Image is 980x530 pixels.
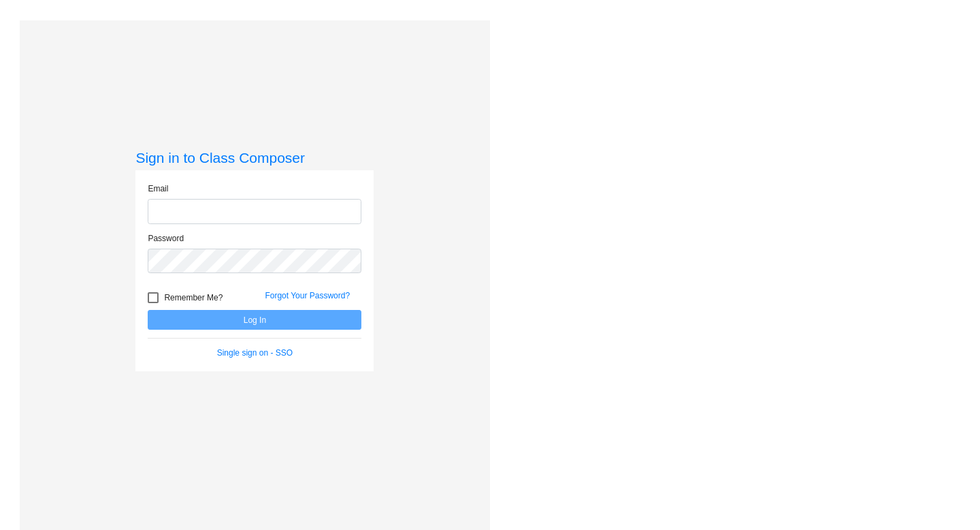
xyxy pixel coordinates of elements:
[135,149,374,166] h3: Sign in to Class Composer
[148,232,184,245] label: Password
[217,348,293,358] a: Single sign on - SSO
[265,291,350,300] a: Forgot Your Password?
[148,183,168,195] label: Email
[164,290,223,306] span: Remember Me?
[148,310,361,330] button: Log In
